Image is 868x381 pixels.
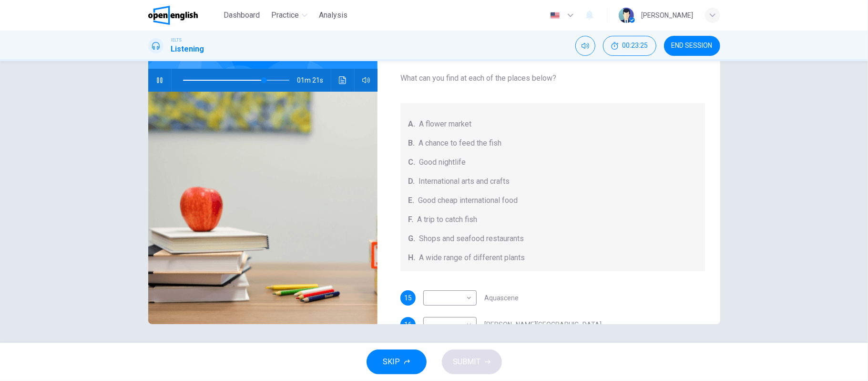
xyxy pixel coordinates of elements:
span: Shops and seafood restaurants [419,233,524,244]
span: Good cheap international food [418,195,518,206]
span: END SESSION [672,42,713,50]
span: A chance to feed the fish [419,138,501,149]
button: SKIP [367,349,427,374]
span: 00:23:25 [623,42,648,50]
span: Dashboard [224,10,260,21]
button: Analysis [315,7,351,24]
img: en [549,12,561,19]
span: D. [408,176,415,187]
span: Practice [271,10,299,21]
span: A wide range of different plants [419,252,525,264]
span: C. [408,157,415,168]
h1: Listening [171,43,204,55]
button: 00:23:25 [603,36,656,56]
span: Aquascene [484,295,519,301]
button: Practice [267,7,311,24]
span: A flower market [419,118,471,130]
span: F. [408,214,413,225]
span: 15 [404,295,412,301]
button: END SESSION [664,36,720,56]
span: B. [408,138,415,149]
span: 01m 21s [297,69,331,92]
img: OpenEnglish logo [148,6,198,25]
span: Analysis [319,10,347,21]
span: G. [408,233,415,244]
span: A trip to catch fish [417,214,477,225]
span: H. [408,252,415,264]
span: IELTS [171,37,182,43]
img: Darwin, Australia [148,92,378,324]
div: [PERSON_NAME] [642,10,694,21]
span: [PERSON_NAME][GEOGRAPHIC_DATA] [484,321,602,328]
span: Good nightlife [419,157,466,168]
a: OpenEnglish logo [148,6,220,25]
span: A. [408,118,415,130]
div: Hide [603,36,656,56]
span: SKIP [383,355,400,369]
span: E. [408,195,414,206]
span: 16 [404,321,412,328]
img: Profile picture [619,8,634,23]
span: Choose your answers from the box and write the correct letter next to the questions below. What c... [400,38,705,84]
button: Click to see the audio transcription [335,69,350,92]
div: Mute [575,36,595,56]
span: International arts and crafts [419,176,510,187]
button: Dashboard [220,7,264,24]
